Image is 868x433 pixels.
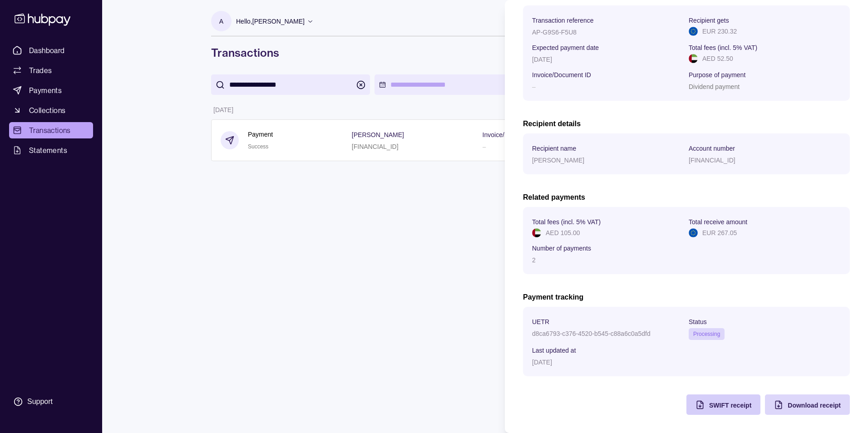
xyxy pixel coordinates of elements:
[702,54,733,64] p: AED 52.50
[689,228,698,237] img: eu
[532,56,552,63] p: [DATE]
[689,54,698,63] img: ae
[532,71,591,79] p: Invoice/Document ID
[689,83,740,90] p: Dividend payment
[709,402,751,409] span: SWIFT receipt
[532,157,584,164] p: [PERSON_NAME]
[532,318,549,325] p: UETR
[532,245,591,252] p: Number of payments
[532,145,576,152] p: Recipient name
[689,17,729,24] p: Recipient gets
[788,402,841,409] span: Download receipt
[689,145,735,152] p: Account number
[523,292,850,302] h2: Payment tracking
[532,359,552,366] p: [DATE]
[523,119,850,129] h2: Recipient details
[686,394,760,415] button: SWIFT receipt
[689,157,735,164] p: [FINANCIAL_ID]
[702,26,737,36] p: EUR 230.32
[689,318,707,325] p: Status
[532,228,541,237] img: ae
[689,218,747,226] p: Total receive amount
[532,83,536,90] p: –
[689,71,745,79] p: Purpose of payment
[532,330,651,337] p: d8ca6793-c376-4520-b545-c88a6c0a5dfd
[689,27,698,36] img: eu
[532,44,599,51] p: Expected payment date
[546,228,580,238] p: AED 105.00
[523,192,850,202] h2: Related payments
[532,17,594,24] p: Transaction reference
[532,347,576,354] p: Last updated at
[689,44,757,51] p: Total fees (incl. 5% VAT)
[532,218,601,226] p: Total fees (incl. 5% VAT)
[693,331,720,337] span: Processing
[532,256,536,264] p: 2
[532,29,577,36] p: AP-G9S6-F5U8
[765,394,850,415] button: Download receipt
[702,228,737,238] p: EUR 267.05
